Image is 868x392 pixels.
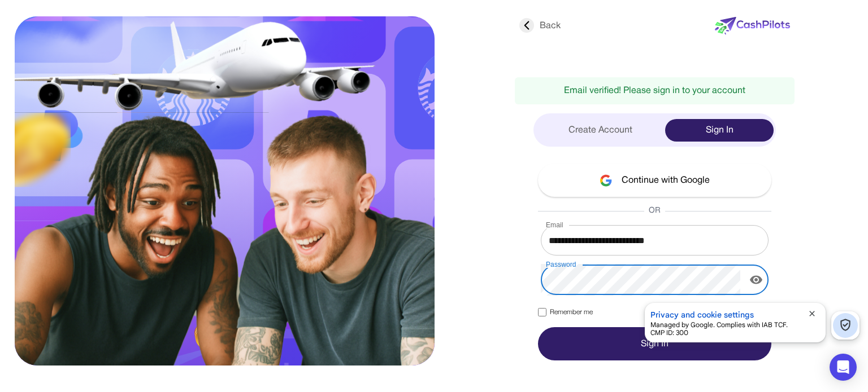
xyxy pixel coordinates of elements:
button: Sign In [538,327,771,360]
div: Email verified! Please sign in to your account [515,77,795,104]
button: display the password [745,268,767,291]
div: Create Account [536,119,665,142]
button: Continue with Google [538,164,771,197]
label: Email [546,220,563,230]
label: Password [546,259,576,269]
span: OR [644,205,665,217]
img: google-logo.svg [600,174,613,187]
div: Sign In [665,119,774,142]
label: Remember me [538,307,593,318]
div: Open Intercom Messenger [830,354,857,381]
img: new-logo.svg [715,17,790,35]
img: sing-in.svg [15,16,435,365]
div: Back [519,19,561,33]
input: Remember me [538,308,546,316]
